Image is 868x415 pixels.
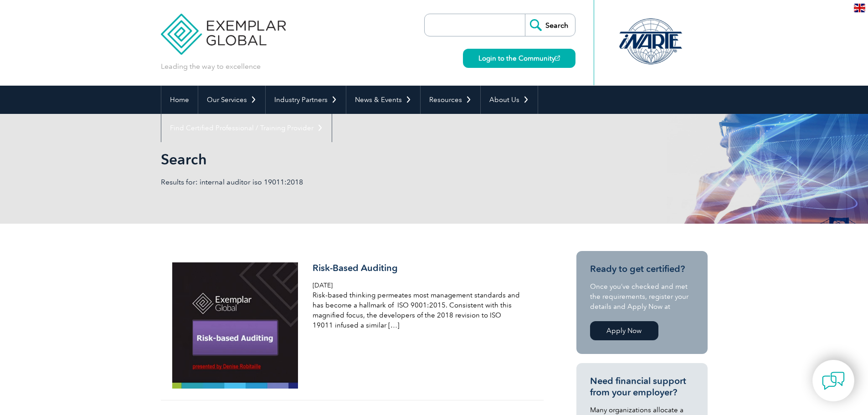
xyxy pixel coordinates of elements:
a: About Us [481,86,538,114]
a: News & Events [346,86,420,114]
h1: Search [161,150,511,168]
p: Once you’ve checked and met the requirements, register your details and Apply Now at [590,282,694,312]
a: Apply Now [590,321,658,340]
h3: Ready to get certified? [590,263,694,275]
img: risk-based-auditing.jpg [172,262,298,389]
p: Risk-based thinking permeates most management standards and has become a hallmark of ISO 9001:201... [313,290,529,330]
a: Industry Partners [266,86,346,114]
a: Login to the Community [463,49,575,68]
img: open_square.png [555,56,560,61]
input: Search [525,14,575,36]
a: Home [161,86,198,114]
h3: Need financial support from your employer? [590,375,694,398]
p: Results for: internal auditor iso 19011:2018 [161,177,434,187]
a: Risk-Based Auditing [DATE] Risk-based thinking permeates most management standards and has become... [161,251,544,400]
span: [DATE] [313,282,333,289]
img: en [854,4,865,12]
a: Find Certified Professional / Training Provider [161,114,332,142]
p: Leading the way to excellence [161,61,261,72]
h3: Risk-Based Auditing [313,262,529,274]
a: Our Services [198,86,265,114]
a: Resources [421,86,480,114]
img: contact-chat.png [822,369,845,392]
